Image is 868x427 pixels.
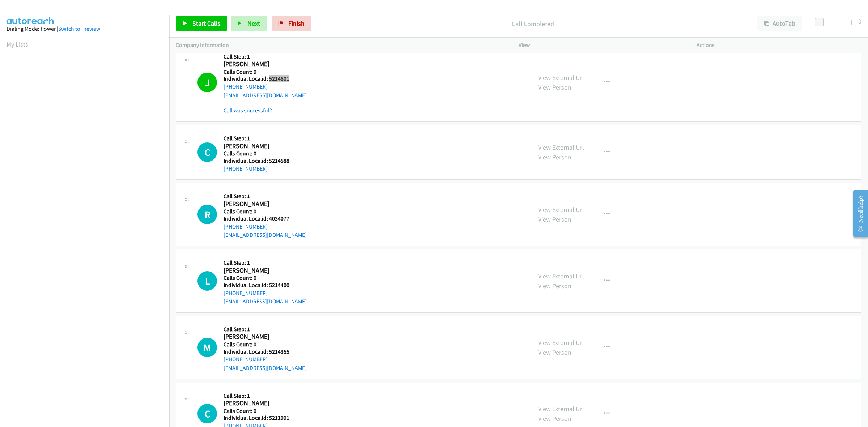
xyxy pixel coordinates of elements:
a: Finish [272,16,311,31]
a: View External Url [538,205,584,214]
p: View [519,41,684,50]
div: The call is yet to be attempted [197,338,217,357]
h2: [PERSON_NAME] [224,200,294,208]
a: [PHONE_NUMBER] [224,356,268,363]
h5: Calls Count: 0 [224,208,307,215]
h5: Calls Count: 0 [224,407,346,415]
div: Delay between calls (in seconds) [818,20,852,25]
span: Start Calls [192,19,221,27]
h2: [PERSON_NAME] [224,60,294,68]
a: [EMAIL_ADDRESS][DOMAIN_NAME] [224,298,307,305]
a: [EMAIL_ADDRESS][DOMAIN_NAME] [224,92,307,99]
h1: C [197,142,217,162]
h5: Call Step: 1 [224,135,294,142]
a: View Person [538,215,571,223]
a: View External Url [538,272,584,280]
a: View Person [538,348,571,356]
h2: [PERSON_NAME] [224,142,294,150]
div: The call is yet to be attempted [197,271,217,291]
a: Start Calls [176,16,227,31]
h5: Individual Localid: 5214601 [224,75,307,82]
h2: [PERSON_NAME] [224,399,294,407]
span: Finish [288,19,305,27]
p: Call Completed [321,19,744,29]
button: AutoTab [757,16,802,31]
a: [PHONE_NUMBER] [224,223,268,230]
a: View External Url [538,405,584,413]
a: [PHONE_NUMBER] [224,290,268,296]
a: Call was successful? [224,107,272,114]
h5: Calls Count: 0 [224,68,307,76]
h5: Individual Localid: 4034077 [224,215,307,222]
p: Actions [697,41,861,50]
a: [PHONE_NUMBER] [224,83,268,90]
h5: Call Step: 1 [224,53,307,60]
h5: Calls Count: 0 [224,274,307,282]
h5: Call Step: 1 [224,392,346,400]
h5: Individual Localid: 5214400 [224,282,307,289]
div: 0 [858,16,861,26]
h5: Calls Count: 0 [224,150,294,157]
button: Next [231,16,267,31]
iframe: Dialpad [7,56,169,399]
h1: R [197,205,217,224]
a: View Person [538,414,571,423]
div: The call is yet to be attempted [197,404,217,423]
a: View External Url [538,73,584,82]
h2: [PERSON_NAME] [224,333,294,341]
h1: L [197,271,217,291]
a: My Lists [7,40,28,48]
h5: Individual Localid: 5211991 [224,414,346,422]
h5: Individual Localid: 5214355 [224,348,307,355]
h5: Calls Count: 0 [224,341,307,348]
a: View External Url [538,143,584,151]
h5: Call Step: 1 [224,259,307,266]
h5: Individual Localid: 5214588 [224,157,294,165]
a: View Person [538,282,571,290]
span: Next [247,19,260,27]
iframe: Resource Center [847,185,868,242]
h5: Call Step: 1 [224,193,307,200]
h1: C [197,404,217,423]
h2: [PERSON_NAME] [224,266,294,275]
div: Dialing Mode: Power | [7,25,163,33]
div: The call is yet to be attempted [197,205,217,224]
h5: Call Step: 1 [224,326,307,333]
a: Switch to Preview [58,25,100,32]
p: Company Information [176,41,506,50]
a: [EMAIL_ADDRESS][DOMAIN_NAME] [224,231,307,238]
a: View Person [538,83,571,91]
div: The call is yet to be attempted [197,142,217,162]
a: View Person [538,153,571,161]
a: [EMAIL_ADDRESS][DOMAIN_NAME] [224,364,307,371]
a: [PHONE_NUMBER] [224,165,268,172]
a: View External Url [538,338,584,347]
h1: J [197,73,217,92]
h1: M [197,338,217,357]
